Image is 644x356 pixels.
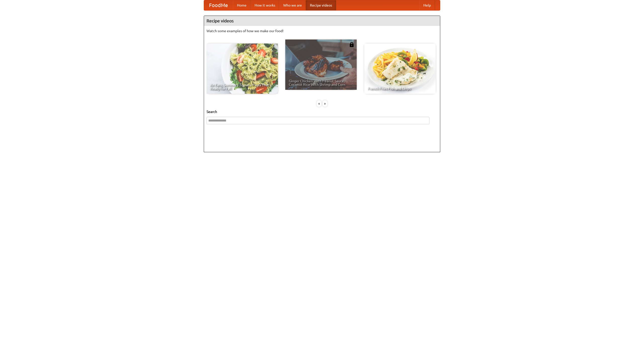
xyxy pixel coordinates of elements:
[364,44,436,94] a: French Fries Fish and Chips
[251,0,279,10] a: How it works
[210,83,274,90] span: An Easy, Summery Tomato Pasta That's Ready for Fall
[368,87,432,90] span: French Fries Fish and Chips
[233,0,251,10] a: Home
[349,42,354,47] img: 483408.png
[207,28,437,33] p: Watch some examples of how we make our food!
[204,0,233,10] a: FoodMe
[279,0,306,10] a: Who we are
[207,44,278,94] a: An Easy, Summery Tomato Pasta That's Ready for Fall
[204,16,440,26] h4: Recipe videos
[317,100,321,107] div: «
[323,100,327,107] div: »
[419,0,435,10] a: Help
[207,109,437,114] h5: Search
[306,0,336,10] a: Recipe videos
